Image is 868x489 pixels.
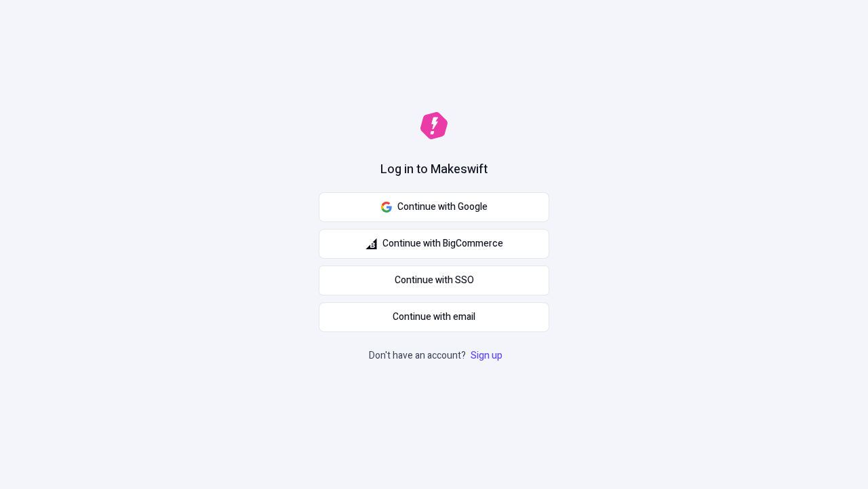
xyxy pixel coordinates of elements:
h1: Log in to Makeswift [380,161,488,179]
button: Continue with Google [319,192,549,222]
span: Continue with email [393,310,475,325]
span: Continue with Google [397,200,488,215]
a: Sign up [468,348,505,363]
span: Continue with BigCommerce [382,236,503,251]
button: Continue with email [319,302,549,332]
button: Continue with BigCommerce [319,229,549,259]
p: Don't have an account? [369,348,505,363]
a: Continue with SSO [319,266,549,295]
